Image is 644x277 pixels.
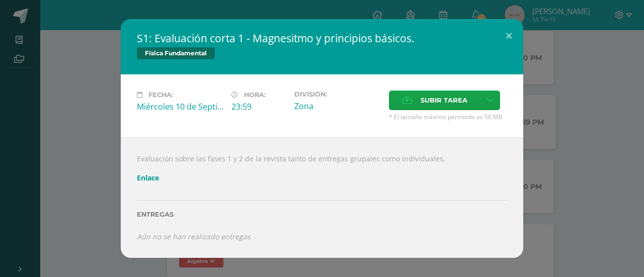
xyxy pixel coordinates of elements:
a: Enlace [137,173,159,182]
div: Evaluación sobre las fases 1 y 2 de la revista tanto de entregas grupales como individuales. [121,137,523,258]
span: Fecha: [148,91,173,99]
h2: S1: Evaluación corta 1 - Magnesitmo y principios básicos. [137,31,507,45]
div: Miércoles 10 de Septiembre [137,101,223,112]
label: Entregas [137,211,507,218]
div: 23:59 [231,101,286,112]
div: Zona [294,101,381,112]
button: Close (Esc) [495,19,523,53]
label: División: [294,90,381,98]
span: * El tamaño máximo permitido es 50 MB [389,113,507,121]
span: Física Fundamental [137,47,215,59]
span: Hora: [244,91,266,99]
span: Subir tarea [421,91,467,110]
i: Aún no se han realizado entregas [137,232,251,241]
